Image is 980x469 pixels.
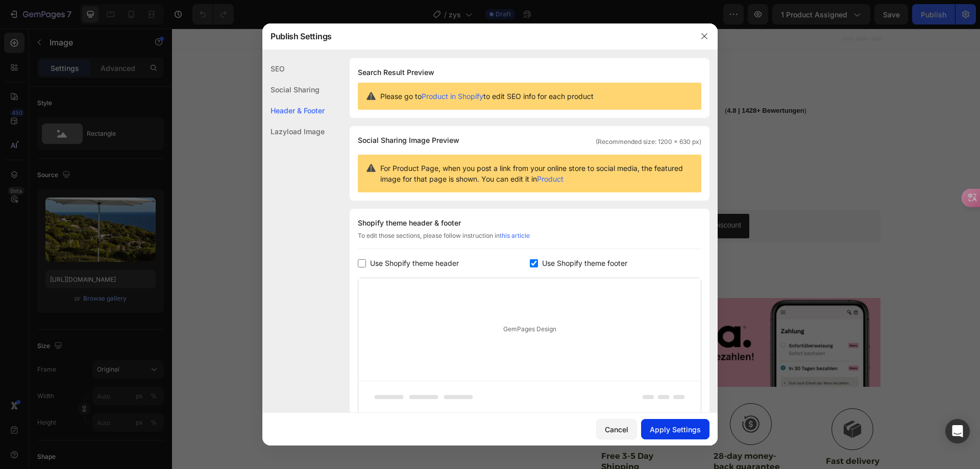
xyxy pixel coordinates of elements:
[358,134,459,146] span: Social Sharing Image Preview
[553,78,634,86] p: ( )
[262,121,325,142] div: Lazyload Image
[641,419,709,439] button: Apply Settings
[262,100,325,121] div: Header & Footer
[605,424,628,435] div: Cancel
[100,78,397,375] img: photo-2025-05-28-17-31-36.jpg
[370,257,459,269] span: Use Shopify theme header
[380,163,693,184] span: For Product Page, when you post a link from your online store to social media, the featured image...
[650,424,701,435] div: Apply Settings
[654,428,707,438] p: Fast delivery
[945,419,970,443] div: Open Intercom Messenger
[432,185,577,210] button: Pumper Bundles Volume Discount
[358,231,701,249] div: To edit those sections, please follow instruction in
[440,191,453,204] img: CIumv63twf4CEAE=.png
[596,137,701,146] span: (Recommended size: 1200 x 630 px)
[596,419,637,439] button: Cancel
[446,161,532,174] p: 30 days free refund
[428,220,708,253] button: ADD TO CART
[262,58,325,79] div: SEO
[446,121,532,134] p: Support using Klarna
[542,257,627,269] span: Use Shopify theme footer
[542,423,608,443] strong: 28-day money-back guarantee
[446,141,532,154] p: Fast delivery
[422,92,483,101] a: Product in Shopify
[358,217,701,229] div: Shopify theme header & footer
[429,423,504,444] p: Free 3-5 Day Shipping
[500,232,530,239] a: this article
[358,278,701,381] div: GemPages Design
[535,230,602,243] div: ADD TO CART
[461,191,569,202] div: Pumper Bundles Volume Discount
[262,79,325,100] div: Social Sharing
[113,64,135,73] div: Image
[428,89,708,118] a: Sunade
[555,78,632,86] strong: 4.8 | 1428+ Bewertungen
[428,269,708,358] img: gempages-564648904994325266-bf3c34e0-7973-4bab-8ed9-29719783392b-1.webp
[358,66,701,79] h1: Search Result Preview
[537,175,563,183] a: Product
[380,91,594,102] span: Please go to to edit SEO info for each product
[262,23,691,50] div: Publish Settings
